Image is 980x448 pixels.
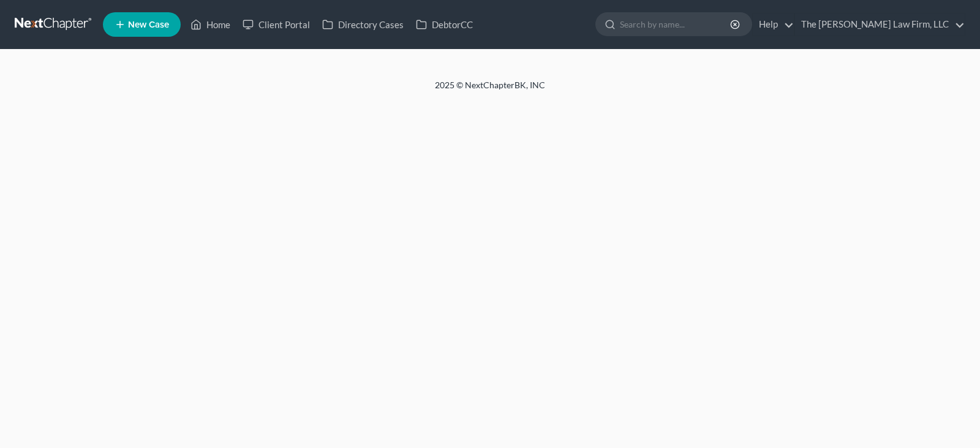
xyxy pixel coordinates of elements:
[620,13,732,36] input: Search by name...
[753,13,794,36] a: Help
[795,13,965,36] a: The [PERSON_NAME] Law Firm, LLC
[410,13,479,36] a: DebtorCC
[141,79,839,101] div: 2025 © NextChapterBK, INC
[236,13,316,36] a: Client Portal
[316,13,410,36] a: Directory Cases
[128,20,169,29] span: New Case
[184,13,236,36] a: Home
